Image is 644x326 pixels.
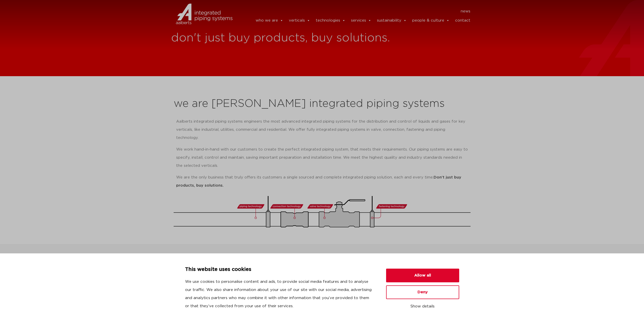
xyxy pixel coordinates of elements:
[240,7,471,15] nav: Menu
[316,15,345,26] a: technologies
[455,15,470,26] a: contact
[174,98,471,110] h2: we are [PERSON_NAME] integrated piping systems
[351,15,371,26] a: services
[461,7,470,15] a: news
[386,302,459,311] button: Show details
[185,266,374,274] p: This website uses cookies
[377,15,407,26] a: sustainability
[289,15,310,26] a: verticals
[386,269,459,282] button: Allow all
[412,15,450,26] a: people & culture
[176,145,468,170] p: We work hand-in-hand with our customers to create the perfect integrated piping system, that meet...
[176,118,468,142] p: Aalberts integrated piping systems engineers the most advanced integrated piping systems for the ...
[256,15,283,26] a: who we are
[185,278,374,310] p: We use cookies to personalise content and ads, to provide social media features and to analyse ou...
[386,285,459,299] button: Deny
[176,173,468,190] p: We are the only business that truly offers its customers a single sourced and complete integrated...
